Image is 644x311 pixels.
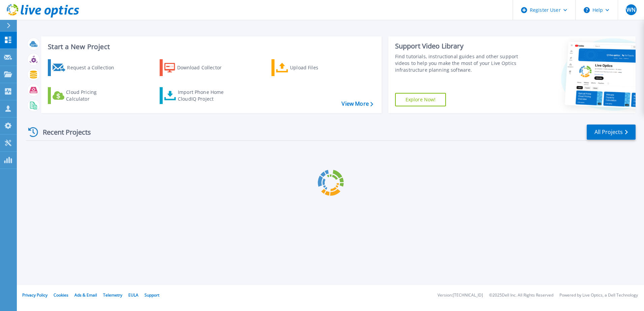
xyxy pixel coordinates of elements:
a: Cloud Pricing Calculator [48,87,123,104]
div: Import Phone Home CloudIQ Project [178,89,230,102]
a: Telemetry [103,292,122,298]
a: View More [342,101,373,107]
a: Cookies [54,292,68,298]
span: WN [626,7,636,12]
li: © 2025 Dell Inc. All Rights Reserved [489,293,553,298]
li: Version: [TECHNICAL_ID] [438,293,483,298]
div: Cloud Pricing Calculator [66,89,120,102]
a: Download Collector [160,59,235,76]
div: Find tutorials, instructional guides and other support videos to help you make the most of your L... [395,53,521,73]
a: Ads & Email [74,292,97,298]
div: Recent Projects [26,124,100,140]
a: EULA [128,292,138,298]
div: Request a Collection [67,61,121,74]
div: Download Collector [177,61,231,74]
a: Explore Now! [395,93,446,106]
a: Privacy Policy [22,292,47,298]
h3: Start a New Project [48,43,373,50]
div: Support Video Library [395,42,521,50]
li: Powered by Live Optics, a Dell Technology [559,293,638,298]
a: All Projects [587,125,636,140]
a: Request a Collection [48,59,123,76]
a: Upload Files [271,59,347,76]
div: Upload Files [290,61,344,74]
a: Support [144,292,159,298]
